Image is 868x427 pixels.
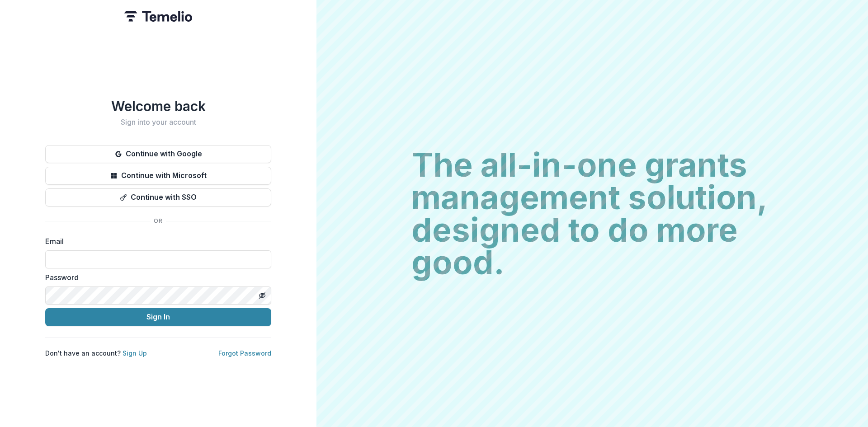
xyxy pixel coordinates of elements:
button: Continue with Microsoft [45,167,271,185]
a: Forgot Password [218,349,271,357]
h2: Sign into your account [45,118,271,127]
button: Continue with Google [45,145,271,163]
label: Email [45,236,266,247]
button: Toggle password visibility [255,288,269,303]
p: Don't have an account? [45,348,147,358]
a: Sign Up [123,349,147,357]
button: Sign In [45,308,271,326]
h1: Welcome back [45,98,271,114]
label: Password [45,272,266,283]
img: Temelio [124,11,192,22]
button: Continue with SSO [45,188,271,206]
